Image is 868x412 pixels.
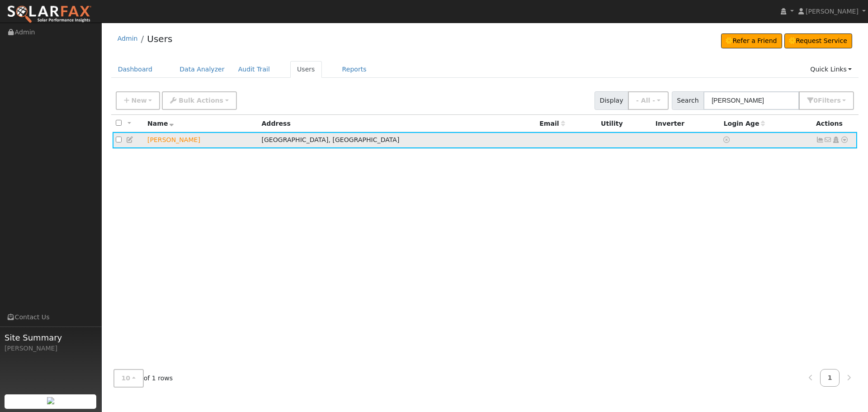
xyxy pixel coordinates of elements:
[799,91,854,110] button: 0Filters
[840,135,849,145] a: Other actions
[803,61,859,78] a: Quick Links
[335,61,373,78] a: Reports
[820,369,840,387] a: 1
[144,132,259,149] td: Lead
[721,33,782,49] a: Refer a Friend
[47,397,54,404] img: retrieve
[656,119,717,128] div: Inverter
[290,61,322,78] a: Users
[628,91,669,110] button: - All -
[5,331,97,344] span: Site Summary
[162,91,236,110] button: Bulk Actions
[231,61,277,78] a: Audit Trail
[131,97,146,104] span: New
[7,5,92,24] img: SolarFax
[594,91,628,110] span: Display
[818,97,841,104] span: Filter
[723,136,731,143] a: No login access
[806,8,859,15] span: [PERSON_NAME]
[672,91,704,110] span: Search
[703,91,799,110] input: Search
[122,374,131,382] span: 10
[116,91,160,110] button: New
[837,97,840,104] span: s
[539,120,565,127] span: Email
[126,136,134,143] a: Edit User
[723,120,765,127] span: Days since last login
[258,132,536,149] td: [GEOGRAPHIC_DATA], [GEOGRAPHIC_DATA]
[784,33,853,49] a: Request Service
[179,97,223,104] span: Bulk Actions
[118,35,138,42] a: Admin
[601,119,649,128] div: Utility
[816,136,824,143] a: Not connected
[5,344,97,353] div: [PERSON_NAME]
[824,137,832,143] i: No email address
[832,136,840,143] a: Login As
[816,119,854,128] div: Actions
[261,119,533,128] div: Address
[147,120,174,127] span: Name
[147,33,172,44] a: Users
[113,369,173,388] span: of 1 rows
[113,369,144,388] button: 10
[173,61,231,78] a: Data Analyzer
[111,61,160,78] a: Dashboard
